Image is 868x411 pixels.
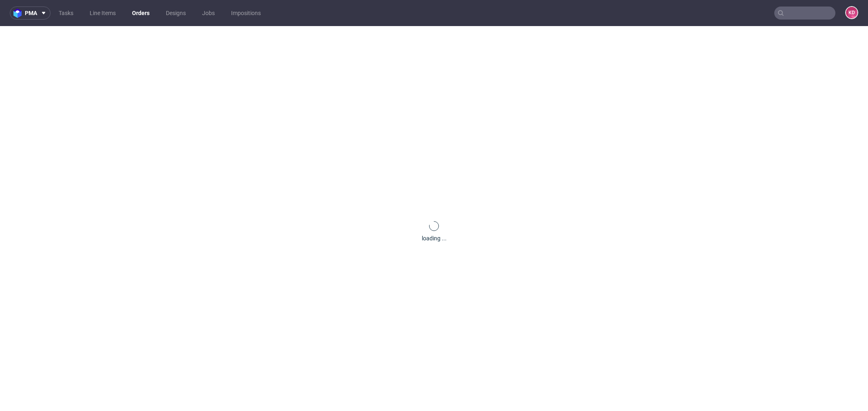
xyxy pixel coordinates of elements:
a: Designs [161,7,191,20]
a: Jobs [197,7,220,20]
a: Impositions [226,7,266,20]
figcaption: KD [846,7,857,18]
a: Tasks [54,7,78,20]
a: Line Items [85,7,121,20]
span: pma [25,10,37,16]
a: Orders [127,7,154,20]
img: logo [13,9,25,18]
div: loading ... [422,234,447,242]
button: pma [10,7,51,20]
